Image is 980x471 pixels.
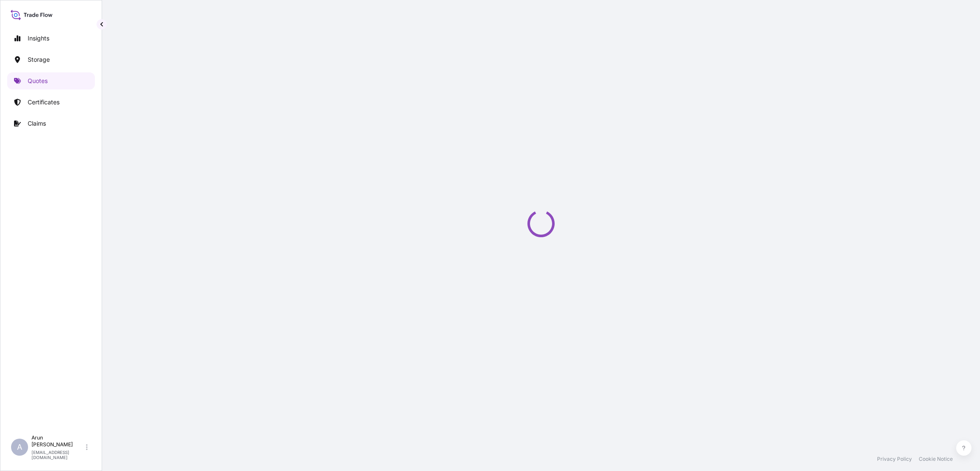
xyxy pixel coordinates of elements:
[28,98,60,106] p: Certificates
[17,443,22,451] span: A
[31,434,84,448] p: Arun [PERSON_NAME]
[7,30,95,47] a: Insights
[28,34,49,43] p: Insights
[7,72,95,89] a: Quotes
[7,51,95,68] a: Storage
[28,119,46,128] p: Claims
[877,456,912,462] a: Privacy Policy
[31,450,84,460] p: [EMAIL_ADDRESS][DOMAIN_NAME]
[919,456,953,462] a: Cookie Notice
[7,94,95,111] a: Certificates
[28,77,48,85] p: Quotes
[28,55,50,64] p: Storage
[7,115,95,132] a: Claims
